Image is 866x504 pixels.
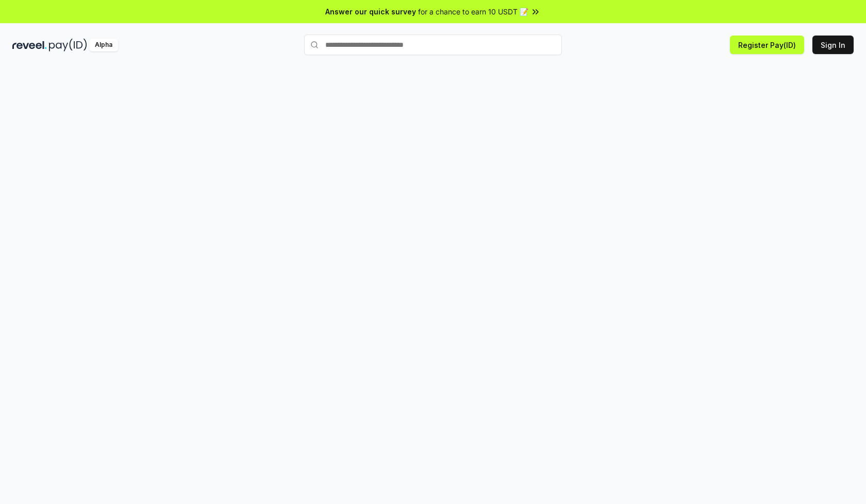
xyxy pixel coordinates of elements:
[418,6,528,17] span: for a chance to earn 10 USDT 📝
[89,39,118,51] div: Alpha
[812,36,854,54] button: Sign In
[730,36,804,54] button: Register Pay(ID)
[49,39,87,51] img: pay_id
[325,6,416,17] span: Answer our quick survey
[12,39,47,51] img: reveel_dark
